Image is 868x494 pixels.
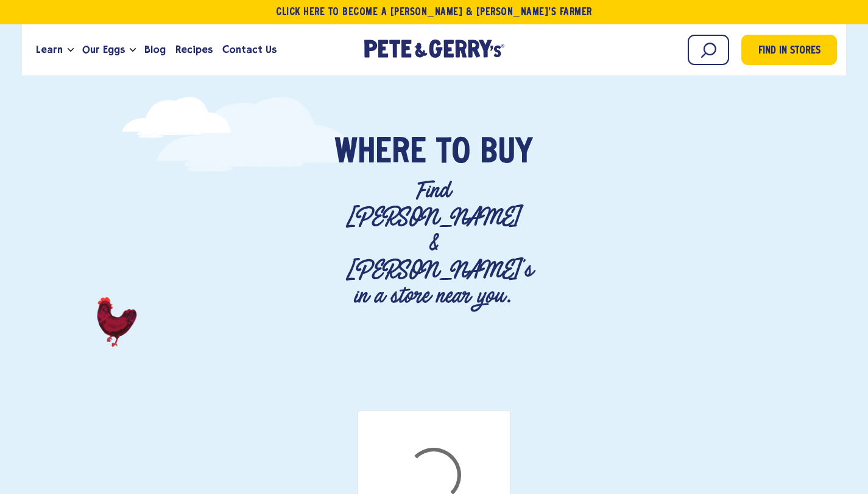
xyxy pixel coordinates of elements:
[130,48,136,52] button: Open the dropdown menu for Our Eggs
[436,135,470,172] span: To
[144,42,166,57] span: Blog
[139,33,171,66] a: Blog
[175,42,213,57] span: Recipes
[77,33,130,66] a: Our Eggs
[480,135,533,172] span: Buy
[758,43,820,60] span: Find in Stores
[31,33,68,66] a: Learn
[688,35,729,65] input: Search
[82,42,125,57] span: Our Eggs
[171,33,217,66] a: Recipes
[346,178,521,309] p: Find [PERSON_NAME] & [PERSON_NAME]'s in a store near you.
[334,135,426,172] span: Where
[36,42,63,57] span: Learn
[68,48,74,52] button: Open the dropdown menu for Learn
[217,33,281,66] a: Contact Us
[222,42,277,57] span: Contact Us
[741,35,837,65] a: Find in Stores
